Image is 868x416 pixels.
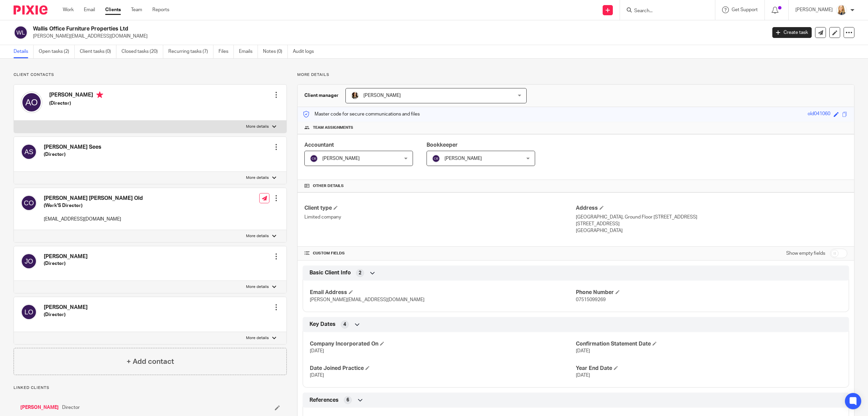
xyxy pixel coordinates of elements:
[84,6,95,13] a: Email
[304,251,576,256] h4: CUSTOM FIELDS
[445,156,482,161] span: [PERSON_NAME]
[836,5,847,16] img: Headshot%20White%20Background.jpg
[14,72,287,78] p: Client contacts
[20,404,59,411] a: [PERSON_NAME]
[21,91,42,113] img: svg%3E
[39,45,75,58] a: Open tasks (2)
[21,144,37,160] img: svg%3E
[304,142,334,148] span: Accountant
[121,45,163,58] a: Closed tasks (20)
[21,253,37,269] img: svg%3E
[346,397,349,403] span: 6
[49,91,103,100] h4: [PERSON_NAME]
[246,175,269,181] p: More details
[786,250,825,257] label: Show empty fields
[131,6,142,13] a: Team
[363,93,401,98] span: [PERSON_NAME]
[44,304,88,311] h4: [PERSON_NAME]
[44,311,88,318] h5: (Director)
[219,45,234,58] a: Files
[246,335,269,341] p: More details
[63,6,74,13] a: Work
[576,221,847,227] p: [STREET_ADDRESS]
[246,284,269,290] p: More details
[127,356,174,367] h4: + Add contact
[14,45,34,58] a: Details
[62,404,80,411] span: Director
[44,151,101,158] h5: (Director)
[304,214,576,221] p: Limited company
[576,349,590,353] span: [DATE]
[310,373,324,378] span: [DATE]
[432,154,440,163] img: svg%3E
[303,111,420,118] p: Master code for secure communications and files
[310,154,318,163] img: svg%3E
[44,253,88,260] h4: [PERSON_NAME]
[246,233,269,239] p: More details
[310,340,576,348] h4: Company Incorporated On
[576,205,847,212] h4: Address
[263,45,288,58] a: Notes (0)
[310,297,424,302] span: [PERSON_NAME][EMAIL_ADDRESS][DOMAIN_NAME]
[772,27,812,38] a: Create task
[576,214,847,221] p: [GEOGRAPHIC_DATA], Ground Floor [STREET_ADDRESS]
[96,91,103,98] i: Primary
[322,156,360,161] span: [PERSON_NAME]
[152,6,169,13] a: Reports
[310,289,576,296] h4: Email Address
[576,340,842,348] h4: Confirmation Statement Date
[239,45,258,58] a: Emails
[21,304,37,320] img: svg%3E
[168,45,213,58] a: Recurring tasks (7)
[304,92,339,99] h3: Client manager
[343,321,346,328] span: 4
[732,7,758,12] span: Get Support
[14,5,48,15] img: Pixie
[427,142,458,148] span: Bookkeeper
[576,297,606,302] span: 07515099269
[49,100,103,107] h5: (Director)
[576,289,842,296] h4: Phone Number
[14,385,287,391] p: Linked clients
[808,110,830,118] div: old041060
[44,260,88,267] h5: (Director)
[313,183,344,189] span: Other details
[359,270,361,276] span: 2
[33,25,616,33] h2: Wallis Office Furniture Properties Ltd
[313,125,353,130] span: Team assignments
[309,269,351,276] span: Basic Client Info
[33,33,762,40] p: [PERSON_NAME][EMAIL_ADDRESS][DOMAIN_NAME]
[44,195,143,202] h4: [PERSON_NAME] [PERSON_NAME] Old
[310,365,576,372] h4: Date Joined Practice
[293,45,319,58] a: Audit logs
[634,8,695,14] input: Search
[309,397,339,404] span: References
[80,45,116,58] a: Client tasks (0)
[309,321,336,328] span: Key Dates
[576,373,590,378] span: [DATE]
[246,124,269,129] p: More details
[304,205,576,212] h4: Client type
[44,202,143,209] h5: (Work'S Director)
[44,216,143,223] p: [EMAIL_ADDRESS][DOMAIN_NAME]
[105,6,121,13] a: Clients
[44,144,101,151] h4: [PERSON_NAME] Sees
[21,195,37,211] img: svg%3E
[310,349,324,353] span: [DATE]
[576,227,847,234] p: [GEOGRAPHIC_DATA]
[576,365,842,372] h4: Year End Date
[351,91,359,100] img: 2020-11-15%2017.26.54-1.jpg
[14,25,28,40] img: svg%3E
[795,6,833,13] p: [PERSON_NAME]
[297,72,854,78] p: More details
